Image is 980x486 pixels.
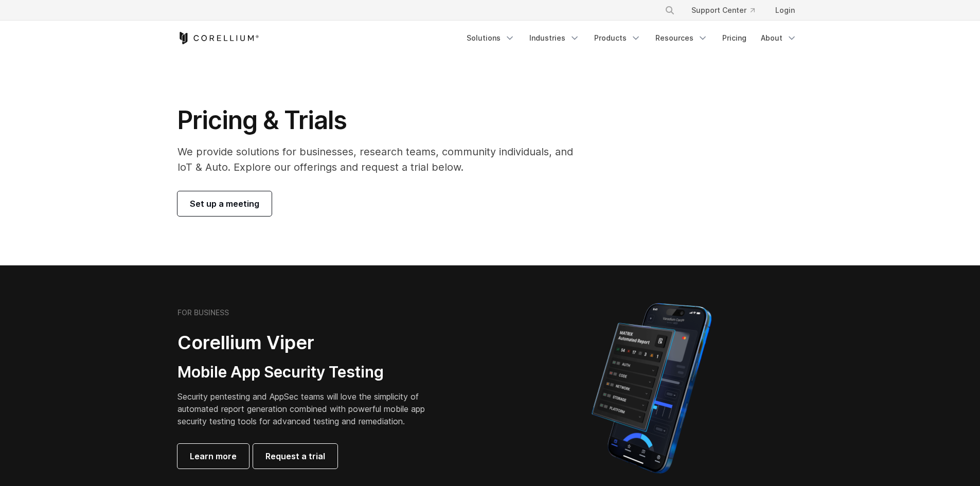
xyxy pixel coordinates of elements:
a: Support Center [683,1,763,20]
h1: Pricing & Trials [177,105,587,136]
a: Solutions [460,29,521,47]
a: Corellium Home [177,32,259,44]
p: Security pentesting and AppSec teams will love the simplicity of automated report generation comb... [177,390,441,427]
img: Corellium MATRIX automated report on iPhone showing app vulnerability test results across securit... [574,298,729,478]
span: Set up a meeting [190,197,259,210]
a: Set up a meeting [177,191,272,216]
a: Request a trial [253,444,337,469]
p: We provide solutions for businesses, research teams, community individuals, and IoT & Auto. Explo... [177,144,587,175]
button: Search [661,1,679,20]
a: Pricing [716,29,753,47]
h6: FOR BUSINESS [177,308,229,317]
span: Learn more [190,450,237,462]
h3: Mobile App Security Testing [177,363,441,382]
a: Login [767,1,803,20]
div: Navigation Menu [652,1,803,20]
a: Industries [523,29,586,47]
a: Resources [649,29,714,47]
h2: Corellium Viper [177,331,441,354]
div: Navigation Menu [460,29,803,47]
a: Learn more [177,444,249,469]
a: Products [588,29,647,47]
span: Request a trial [265,450,325,462]
a: About [755,29,803,47]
